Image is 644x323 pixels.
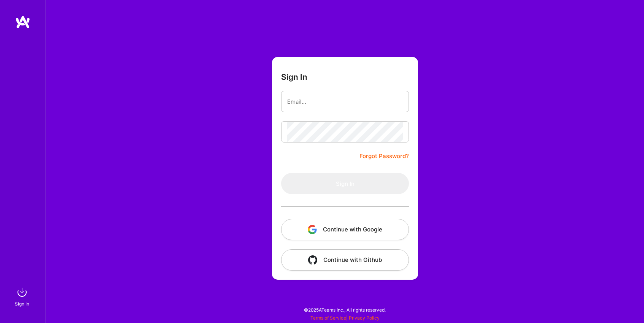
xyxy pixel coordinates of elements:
[15,300,29,308] div: Sign In
[308,225,317,234] img: icon
[16,285,30,308] a: sign inSign In
[281,72,307,82] h3: Sign In
[349,315,380,321] a: Privacy Policy
[310,315,380,321] span: |
[310,315,346,321] a: Terms of Service
[15,15,30,29] img: logo
[46,300,644,319] div: © 2025 ATeams Inc., All rights reserved.
[359,152,409,161] a: Forgot Password?
[14,285,30,300] img: sign in
[287,92,403,111] input: Email...
[308,255,317,264] img: icon
[281,173,409,194] button: Sign In
[281,219,409,240] button: Continue with Google
[281,249,409,271] button: Continue with Github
